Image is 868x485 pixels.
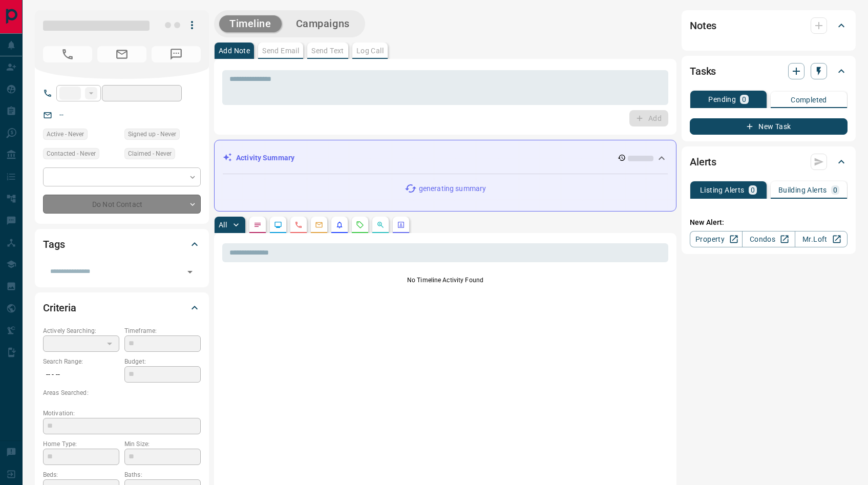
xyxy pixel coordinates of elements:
h2: Criteria [43,300,76,316]
p: Add Note [219,47,250,54]
p: Activity Summary [236,153,294,163]
p: Completed [791,96,827,103]
span: No Email [97,46,146,62]
a: Property [690,231,743,247]
svg: Lead Browsing Activity [274,221,282,229]
h2: Notes [690,17,716,34]
p: Actively Searching: [43,326,119,335]
svg: Notes [253,221,262,229]
div: Criteria [43,296,201,320]
p: 0 [833,186,837,194]
svg: Opportunities [376,221,385,229]
button: Timeline [219,15,282,32]
p: New Alert: [690,217,848,228]
span: No Number [152,46,201,62]
button: New Task [690,118,848,135]
span: Active - Never [47,129,84,139]
span: No Number [43,46,92,62]
div: Do Not Contact [43,195,201,214]
h2: Tasks [690,63,716,79]
p: Areas Searched: [43,388,201,397]
p: Listing Alerts [700,186,745,194]
p: Budget: [124,357,201,366]
a: Condos [742,231,795,247]
p: -- - -- [43,366,119,383]
button: Open [183,265,197,279]
p: Building Alerts [778,186,827,194]
p: Pending [708,96,736,103]
svg: Requests [356,221,364,229]
p: Home Type: [43,439,119,449]
div: Notes [690,13,848,38]
div: Tasks [690,59,848,83]
p: Baths: [124,470,201,479]
a: Mr.Loft [795,231,848,247]
p: Timeframe: [124,326,201,335]
p: All [219,221,227,228]
div: Tags [43,232,201,257]
span: Signed up - Never [128,129,176,139]
span: Contacted - Never [47,149,96,159]
span: Claimed - Never [128,149,172,159]
p: Min Size: [124,439,201,449]
div: Alerts [690,150,848,174]
button: Campaigns [286,15,360,32]
h2: Tags [43,236,65,252]
p: 0 [751,186,755,194]
p: No Timeline Activity Found [222,276,668,285]
p: Search Range: [43,357,119,366]
svg: Agent Actions [397,221,405,229]
a: -- [59,111,63,119]
svg: Emails [315,221,323,229]
svg: Listing Alerts [335,221,344,229]
p: Motivation: [43,409,201,418]
h2: Alerts [690,154,716,170]
p: Beds: [43,470,119,479]
p: generating summary [419,183,486,194]
div: Activity Summary [223,149,668,167]
p: 0 [742,96,746,103]
svg: Calls [294,221,303,229]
